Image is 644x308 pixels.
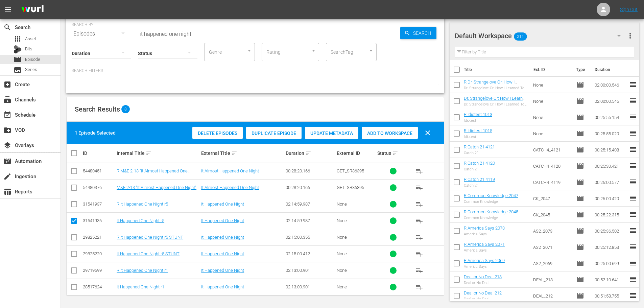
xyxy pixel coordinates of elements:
[415,184,423,192] span: playlist_add
[629,80,637,89] span: reorder
[16,2,49,18] img: ans4CAIJ8jUAAAAAAAAAAAAAAAAAAAAAAAAgQb4GAAAAAAAAAAAAAAAAAAAAAAAAJMjXAAAAAAAAAAAAAAAAAAAAAAAAgAT5G...
[626,28,634,44] button: more_vert
[83,284,115,289] div: 28517624
[530,125,574,142] td: None
[530,93,574,109] td: None
[464,79,521,95] a: R Dr. Strangelove Or: How I Learned To Stop Worrying And Love The Bomb - R5
[25,66,37,73] span: Series
[201,284,244,289] a: It Happened One Night
[3,23,11,31] span: Search
[629,291,637,300] span: reorder
[464,118,492,123] div: Idiotest
[146,150,152,156] span: sort
[464,112,492,117] a: R Idiotest 1013
[368,48,374,54] button: Open
[3,157,11,165] span: Automation
[415,167,423,175] span: playlist_add
[464,96,527,111] a: Dr. Strangelove Or: How I Learned To Stop Worrying And Love The Bomb - R5
[629,129,637,137] span: reorder
[305,150,311,156] span: sort
[629,275,637,283] span: reorder
[4,5,12,14] span: menu
[362,127,418,139] button: Add to Workspace
[464,161,495,166] a: R Catch 21 4120
[576,81,584,89] span: Episode
[530,77,574,93] td: None
[464,102,528,106] div: Dr. Strangelove Or: How I Learned To Stop Worrying And Love The Bomb
[530,207,574,223] td: CK_2045
[192,131,243,136] span: Delete Episodes
[464,151,495,155] div: Catch 21
[362,131,418,136] span: Add to Workspace
[576,146,584,154] span: Episode
[592,77,629,93] td: 02:00:00.546
[576,97,584,105] span: Episode
[592,207,629,223] td: 00:25:22.315
[117,202,168,207] a: R It Happened One Night r5
[246,127,302,139] button: Duplicate Episode
[424,129,432,137] span: clear
[231,150,237,156] span: sort
[629,162,637,170] span: reorder
[530,288,574,304] td: DEAL_212
[201,168,259,173] a: It Almost Happened One Night
[117,235,183,240] a: R It Happened One Night r5 STUNT
[576,259,584,267] span: Episode
[3,96,11,104] span: Channels
[75,105,120,113] span: Search Results
[592,174,629,190] td: 00:26:00.577
[14,35,22,43] span: Asset
[464,226,505,231] a: R America Says 2073
[337,202,375,207] div: None
[464,144,495,149] a: R Catch 21 4121
[455,26,627,45] div: Default Workspace
[337,284,375,289] div: None
[530,239,574,255] td: AS2_2071
[592,255,629,271] td: 00:25:00.699
[420,125,436,141] button: clear
[620,7,638,12] a: Sign Out
[201,149,284,157] div: External Title
[286,185,334,190] div: 00:28:20.166
[305,127,358,139] button: Update Metadata
[117,168,190,179] a: R M&E 2-13 "It Almost Happened One Night"
[464,60,529,79] th: Title
[464,183,495,188] div: Catch 21
[3,80,11,89] span: Create
[415,233,423,241] span: playlist_add
[576,227,584,235] span: Episode
[592,288,629,304] td: 00:51:58.755
[83,202,115,207] div: 31541937
[415,283,423,291] span: playlist_add
[530,158,574,174] td: CATCH4_4120
[25,35,36,42] span: Asset
[117,149,199,157] div: Internal Title
[337,268,375,273] div: None
[629,97,637,105] span: reorder
[337,168,364,173] span: GET_SR36395
[629,178,637,186] span: reorder
[392,150,398,156] span: sort
[3,188,11,196] span: Reports
[3,172,11,181] span: Ingestion
[592,142,629,158] td: 00:25:15.408
[629,227,637,235] span: reorder
[464,264,505,269] div: America Says
[83,251,115,256] div: 29825220
[464,216,518,220] div: Common Knowledge
[117,218,164,223] a: It Happened One Night r5
[411,196,427,212] button: playlist_add
[305,131,358,136] span: Update Metadata
[415,200,423,208] span: playlist_add
[415,217,423,225] span: playlist_add
[411,279,427,295] button: playlist_add
[530,271,574,288] td: DEAL_213
[592,223,629,239] td: 00:25:36.502
[246,48,253,54] button: Open
[576,113,584,121] span: Episode
[576,276,584,284] span: Episode
[411,229,427,245] button: playlist_add
[14,66,22,74] span: Series
[400,27,436,39] button: Search
[629,210,637,218] span: reorder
